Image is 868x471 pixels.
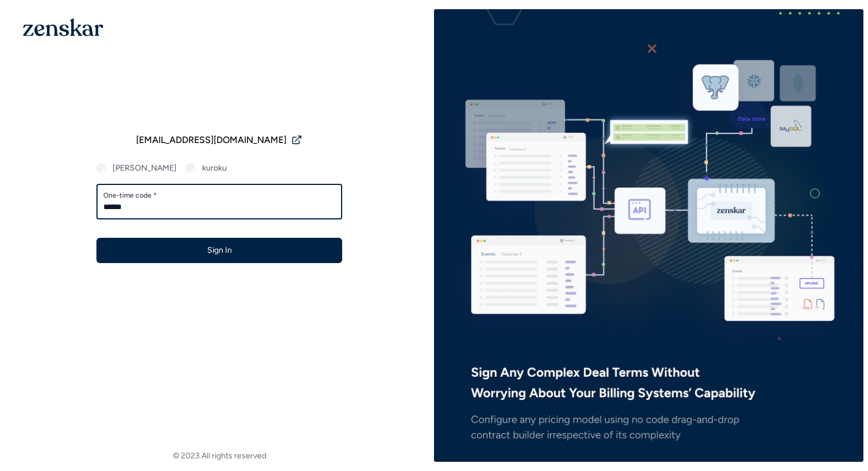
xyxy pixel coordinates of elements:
footer: © 2023 All rights reserved [5,450,434,462]
label: [PERSON_NAME] [113,163,177,173]
label: kuroku [202,163,227,173]
button: Sign In [96,238,342,263]
span: [EMAIL_ADDRESS][DOMAIN_NAME] [136,133,286,147]
img: 1OGAJ2xQqyY4LXKgY66KYq0eOWRCkrZdAb3gUhuVAqdWPZE9SRJmCz+oDMSn4zDLXe31Ii730ItAGKgCKgCCgCikA4Av8PJUP... [23,18,103,36]
label: One-time code * [103,191,335,200]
